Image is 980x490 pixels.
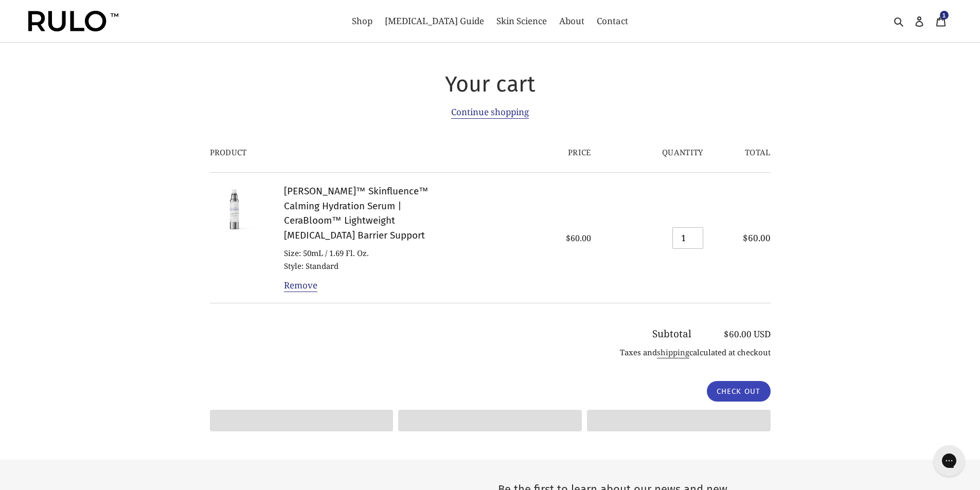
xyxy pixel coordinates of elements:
span: $60.00 USD [693,328,771,341]
span: Shop [352,15,372,27]
span: 1 [942,12,946,19]
dd: $60.00 [473,232,591,244]
span: Skin Science [496,15,547,27]
span: $60.00 [743,232,771,244]
span: About [559,15,584,27]
li: Style: Standard [284,260,451,272]
a: Skin Science [491,13,552,29]
a: Remove RULO™ Skinfluence™ Calming Hydration Serum | CeraBloom™ Lightweight Prebiotic Barrier Supp... [284,279,317,292]
a: shipping [657,347,689,358]
th: Total [715,133,771,173]
input: Check out [707,381,771,402]
a: Contact [592,13,633,29]
img: Front of RULO™ Skinfluence™ Calming Hydration Serum bottle – lightweight water-based serum with B... [216,184,253,233]
a: Shop [347,13,378,29]
th: Quantity [602,133,715,173]
a: About [554,13,590,29]
span: Contact [597,15,628,27]
th: Price [462,133,602,173]
li: Size: 50mL / 1.69 Fl. Oz. [284,247,451,259]
th: Product [210,133,462,173]
ul: Product details [284,245,451,272]
img: Rulo™ Skin [28,11,118,31]
span: Subtotal [652,327,691,340]
span: [MEDICAL_DATA] Guide [385,15,484,27]
a: Continue shopping [451,106,529,119]
div: Taxes and calculated at checkout [210,341,771,369]
a: [PERSON_NAME]™ Skinfluence™ Calming Hydration Serum | CeraBloom™ Lightweight [MEDICAL_DATA] Barri... [284,185,429,241]
a: [MEDICAL_DATA] Guide [380,13,489,29]
a: 1 [930,9,952,33]
iframe: Gorgias live chat messenger [929,442,970,480]
h1: Your cart [210,71,771,98]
